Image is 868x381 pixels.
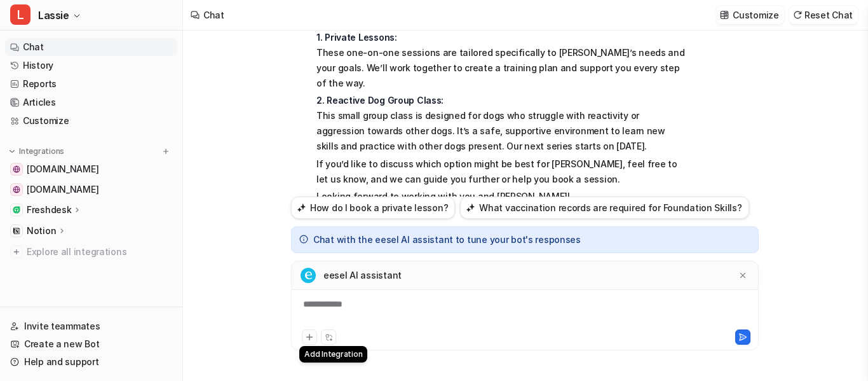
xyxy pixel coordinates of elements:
strong: 2. Reactive Dog Group Class: [316,95,444,106]
div: Add Integration [299,346,367,363]
a: www.whenhoundsfly.com[DOMAIN_NAME] [5,160,177,178]
p: Customize [733,8,778,22]
p: Notion [27,225,56,237]
button: Reset Chat [789,6,858,24]
span: [DOMAIN_NAME] [27,183,98,196]
img: online.whenhoundsfly.com [13,186,20,193]
p: Chat with the eesel AI assistant to tune your bot's responses [313,233,581,246]
img: expand menu [8,147,17,156]
a: Reports [5,75,177,93]
a: Create a new Bot [5,335,177,353]
span: Explore all integrations [27,242,172,262]
a: Chat [5,38,177,56]
img: explore all integrations [10,246,23,258]
img: www.whenhoundsfly.com [13,165,20,173]
img: Freshdesk [13,206,20,214]
span: Lassie [38,6,69,24]
a: Invite teammates [5,317,177,335]
span: [DOMAIN_NAME] [27,163,98,176]
img: Notion [13,227,20,235]
p: eesel AI assistant [323,269,402,282]
div: Chat [203,8,224,22]
img: menu_add.svg [161,147,170,156]
button: How do I book a private lesson? [291,197,455,219]
img: reset [793,10,802,20]
p: These one-on-one sessions are tailored specifically to [PERSON_NAME]’s needs and your goals. We’l... [316,30,688,91]
button: Integrations [5,145,68,158]
strong: 1. Private Lessons: [316,32,397,43]
img: customize [720,10,729,20]
a: Help and support [5,353,177,371]
p: Looking forward to working with you and [PERSON_NAME]! [316,189,688,204]
button: Customize [716,6,783,24]
a: Explore all integrations [5,243,177,261]
a: Customize [5,112,177,130]
span: L [10,4,31,25]
p: Freshdesk [27,204,71,216]
a: History [5,57,177,74]
a: online.whenhoundsfly.com[DOMAIN_NAME] [5,181,177,198]
p: If you’d like to discuss which option might be best for [PERSON_NAME], feel free to let us know, ... [316,156,688,187]
button: What vaccination records are required for Foundation Skills? [460,197,749,219]
p: Integrations [19,146,64,156]
p: This small group class is designed for dogs who struggle with reactivity or aggression towards ot... [316,93,688,154]
a: Articles [5,94,177,111]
